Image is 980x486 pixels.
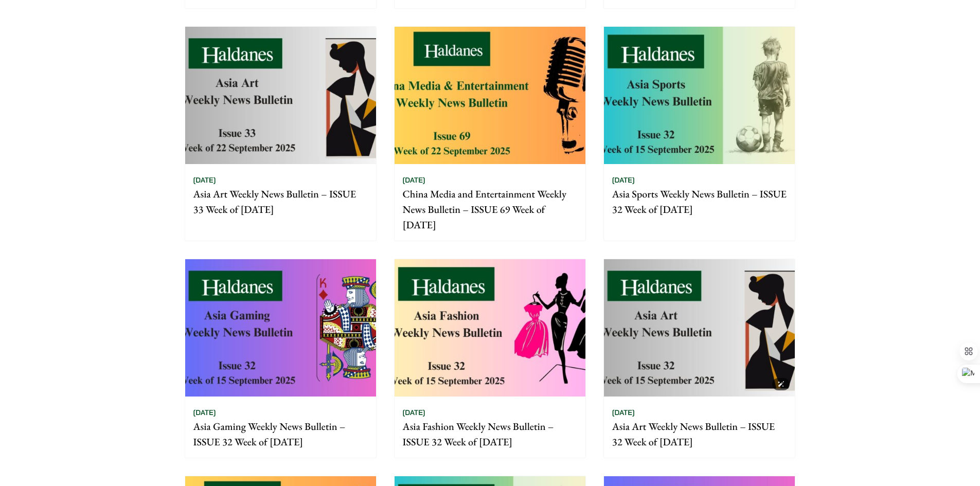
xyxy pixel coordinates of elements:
time: [DATE] [403,408,425,417]
a: [DATE] Asia Art Weekly News Bulletin – ISSUE 32 Week of [DATE] [603,259,795,458]
a: [DATE] Asia Fashion Weekly News Bulletin – ISSUE 32 Week of [DATE] [394,259,586,458]
p: Asia Fashion Weekly News Bulletin – ISSUE 32 Week of [DATE] [403,419,577,449]
time: [DATE] [612,408,635,417]
a: [DATE] China Media and Entertainment Weekly News Bulletin – ISSUE 69 Week of [DATE] [394,26,586,241]
p: Asia Art Weekly News Bulletin – ISSUE 32 Week of [DATE] [612,419,787,449]
a: [DATE] Asia Gaming Weekly News Bulletin – ISSUE 32 Week of [DATE] [185,259,377,458]
p: China Media and Entertainment Weekly News Bulletin – ISSUE 69 Week of [DATE] [403,186,577,232]
p: Asia Sports Weekly News Bulletin – ISSUE 32 Week of [DATE] [612,186,787,217]
time: [DATE] [403,175,425,185]
p: Asia Art Weekly News Bulletin – ISSUE 33 Week of [DATE] [193,186,368,217]
a: [DATE] Asia Sports Weekly News Bulletin – ISSUE 32 Week of [DATE] [603,26,795,241]
a: [DATE] Asia Art Weekly News Bulletin – ISSUE 33 Week of [DATE] [185,26,377,241]
time: [DATE] [612,175,635,185]
p: Asia Gaming Weekly News Bulletin – ISSUE 32 Week of [DATE] [193,419,368,449]
time: [DATE] [193,408,216,417]
time: [DATE] [193,175,216,185]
